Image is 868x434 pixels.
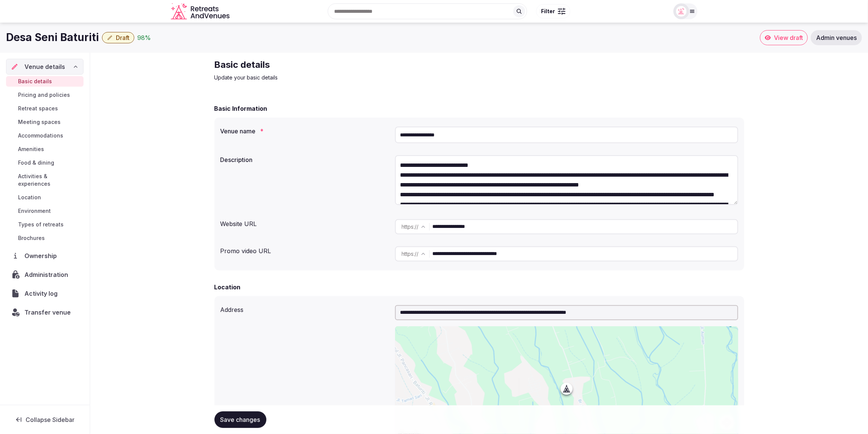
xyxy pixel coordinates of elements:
span: Meeting spaces [18,118,61,126]
h2: Basic Information [214,104,268,113]
label: Description [220,157,389,163]
span: Amenities [18,145,44,153]
span: Types of retreats [18,221,64,228]
span: Environment [18,207,51,215]
span: Collapse Sidebar [26,416,74,423]
button: Collapse Sidebar [6,411,84,428]
div: 98 % [137,33,151,42]
button: Transfer venue [6,304,84,320]
span: Activities & experiences [18,173,81,188]
a: Amenities [6,144,84,154]
span: Location [18,194,41,201]
span: Filter [541,8,555,15]
span: Accommodations [18,132,63,139]
a: Admin venues [811,30,862,45]
button: Filter [536,4,570,18]
svg: Retreats and Venues company logo [171,3,231,20]
span: Save changes [220,416,260,423]
span: Pricing and policies [18,91,70,99]
a: Basic details [6,76,84,87]
a: Activity log [6,286,84,301]
a: Visit the homepage [171,3,231,20]
span: Food & dining [18,159,54,167]
span: View draft [774,34,803,41]
a: Location [6,192,84,203]
a: Food & dining [6,157,84,168]
span: Admin venues [816,34,857,41]
div: Promo video URL [220,243,389,255]
span: Basic details [18,78,52,85]
span: Ownership [24,251,60,260]
a: Activities & experiences [6,171,84,189]
h2: Basic details [214,59,467,71]
button: Save changes [214,411,266,428]
span: Administration [24,270,71,279]
a: View draft [760,30,808,45]
a: Pricing and policies [6,90,84,100]
label: Venue name [220,128,389,134]
a: Administration [6,267,84,283]
span: Transfer venue [24,308,71,317]
div: Address [220,302,389,314]
a: Meeting spaces [6,117,84,127]
p: Update your basic details [214,74,467,81]
button: Draft [102,32,134,43]
a: Types of retreats [6,219,84,230]
span: Retreat spaces [18,105,58,112]
img: miaceralde [676,6,687,17]
a: Accommodations [6,130,84,141]
a: Brochures [6,233,84,243]
a: Ownership [6,248,84,264]
span: Venue details [24,62,65,71]
h1: Desa Seni Baturiti [6,30,99,45]
div: Website URL [220,216,389,228]
span: Draft [116,34,129,41]
span: Brochures [18,234,45,242]
span: Activity log [24,289,61,298]
button: 98% [137,33,151,42]
a: Environment [6,206,84,216]
a: Retreat spaces [6,103,84,114]
h2: Location [214,283,241,292]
